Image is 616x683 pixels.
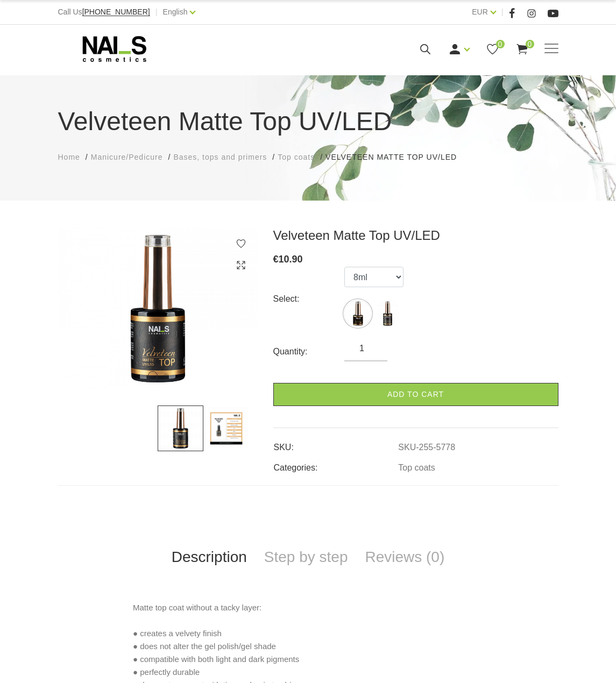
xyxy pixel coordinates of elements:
a: [PHONE_NUMBER] [82,8,150,16]
span: Bases, tops and primers [173,153,267,161]
span: 10.90 [279,254,303,265]
a: Bases, tops and primers [173,152,267,163]
a: 0 [515,42,529,56]
a: Add to cart [273,383,558,406]
button: 2 of 2 [164,373,169,379]
div: Call Us [58,5,150,19]
a: Top coats [278,152,315,163]
span: Top coats [278,153,315,161]
a: SKU-255-5778 [398,443,455,452]
img: ... [203,405,249,451]
a: Reviews (0) [356,539,453,575]
h1: Velveteen Matte Top UV/LED [58,102,558,141]
a: 0 [486,42,499,56]
img: ... [158,405,203,451]
span: 0 [526,40,534,48]
img: ... [58,227,257,389]
span: € [273,254,279,265]
span: Home [58,153,80,161]
img: ... [344,300,371,327]
div: Quantity: [273,343,345,360]
a: EUR [472,5,488,18]
a: Step by step [256,539,357,575]
a: Manicure/Pedicure [91,152,163,163]
td: SKU: [273,433,398,454]
a: Description [163,539,256,575]
a: Home [58,152,80,163]
span: | [155,5,158,19]
td: Categories: [273,454,398,474]
li: Velveteen Matte Top UV/LED [325,152,468,163]
div: Select: [273,290,345,308]
a: English [163,5,188,18]
img: ... [374,300,401,327]
span: 0 [496,40,505,48]
h3: Velveteen Matte Top UV/LED [273,227,558,244]
button: 1 of 2 [148,371,158,381]
a: Top coats [398,463,435,473]
span: Manicure/Pedicure [91,153,163,161]
span: | [501,5,504,19]
span: [PHONE_NUMBER] [82,8,150,16]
